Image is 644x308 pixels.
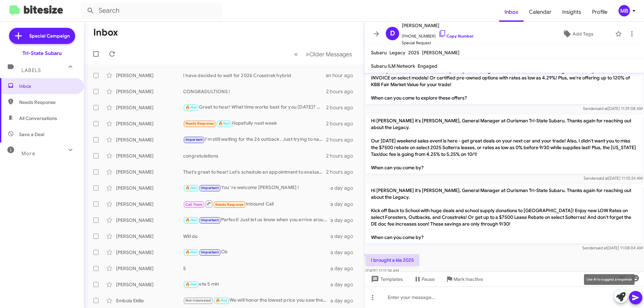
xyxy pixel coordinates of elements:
[201,250,219,254] span: Important
[438,34,474,39] a: Copy Number
[183,136,326,143] div: I'm still waiting for the 26 outback . Just trying to narrow down where I will purchase
[619,5,630,16] div: MB
[330,201,359,207] div: a day ago
[330,297,359,304] div: a day ago
[330,281,359,288] div: a day ago
[499,2,524,22] a: Inbox
[21,67,41,73] span: Labels
[183,88,326,95] div: CONGRADULTIONS !
[21,150,35,157] span: More
[371,50,387,56] span: Subaru
[116,104,183,111] div: [PERSON_NAME]
[595,245,607,250] span: said at
[330,249,359,256] div: a day ago
[116,169,183,175] div: [PERSON_NAME]
[306,50,309,58] span: »
[19,131,44,138] span: Save a Deal
[370,273,403,285] span: Templates
[185,218,197,222] span: 🔥 Hot
[183,281,330,288] div: eta 5 min
[390,28,395,39] span: D
[290,47,356,61] nav: Page navigation example
[9,28,75,44] a: Special Campaign
[116,152,183,159] div: [PERSON_NAME]
[326,104,359,111] div: 2 hours ago
[290,47,302,61] button: Previous
[309,51,352,58] span: Older Messages
[326,72,359,79] div: an hour ago
[185,202,203,207] span: Call Them
[183,169,326,175] div: That's great to hear! Let's schedule an appointment to evaluate your Outback and discuss the deta...
[185,282,197,287] span: 🔥 Hot
[116,185,183,191] div: [PERSON_NAME]
[201,218,219,222] span: Important
[366,115,643,174] p: Hi [PERSON_NAME] it's [PERSON_NAME], General Manager at Ourisman Tri-State Subaru. Thanks again f...
[19,83,76,89] span: Inbox
[218,121,230,126] span: 🔥 Hot
[366,268,399,273] span: [DATE] 11:11:34 AM
[326,136,359,143] div: 2 hours ago
[582,245,643,250] span: Sender [DATE] 11:08:04 AM
[326,152,359,159] div: 2 hours ago
[19,99,76,106] span: Needs Response
[422,273,435,285] span: Pause
[366,184,643,243] p: Hi [PERSON_NAME] it's [PERSON_NAME], General Manager at Ourisman Tri-State Subaru. Thanks again f...
[364,273,408,285] button: Templates
[543,28,612,40] button: Add Tags
[201,186,219,190] span: Important
[402,40,474,46] span: Special Request
[183,184,330,192] div: You 're welcome [PERSON_NAME] !
[453,273,483,285] span: Mark Inactive
[116,136,183,143] div: [PERSON_NAME]
[408,50,419,56] span: 2025
[366,45,643,104] p: Hi [PERSON_NAME] it's [PERSON_NAME], General Manager at Ourisman Tri-State Subaru. Thanks again f...
[183,200,330,208] div: Inbound Call
[183,248,330,256] div: Ok
[116,72,183,79] div: [PERSON_NAME]
[116,217,183,224] div: [PERSON_NAME]
[557,2,587,22] a: Insights
[573,28,593,40] span: Add Tags
[389,50,406,56] span: Legacy
[587,2,613,22] a: Profile
[302,47,356,61] button: Next
[330,265,359,272] div: a day ago
[524,2,557,22] a: Calendar
[215,202,244,207] span: Needs Response
[22,50,62,57] div: Tri-State Subaru
[330,217,359,224] div: a day ago
[19,115,57,122] span: All Conversations
[183,265,330,272] div: S
[116,281,183,288] div: [PERSON_NAME]
[116,265,183,272] div: [PERSON_NAME]
[185,137,203,142] span: Important
[183,104,326,111] div: Great to hear! What time works best for you [DATE]? We’d love to assist you with your vehicle!
[294,50,298,58] span: «
[116,201,183,207] div: [PERSON_NAME]
[366,254,419,266] p: I brought a kia 2025
[216,298,227,303] span: 🔥 Hot
[116,88,183,95] div: [PERSON_NAME]
[185,105,197,110] span: 🔥 Hot
[183,152,326,159] div: congratulations
[330,233,359,240] div: a day ago
[185,298,211,303] span: Not-Interested
[185,250,197,254] span: 🔥 Hot
[326,88,359,95] div: 2 hours ago
[584,176,643,181] span: Sender [DATE] 11:10:24 AM
[183,233,330,240] div: Will do
[29,33,70,39] span: Special Campaign
[597,176,608,181] span: said at
[422,50,460,56] span: [PERSON_NAME]
[371,63,415,69] span: Subaru ILM Network
[185,186,197,190] span: 🔥 Hot
[418,63,437,69] span: Engaged
[613,5,637,16] button: MB
[93,27,118,38] h1: Inbox
[183,72,326,79] div: I have decided to wait for 2026 Crosstrek hybrid
[408,273,440,285] button: Pause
